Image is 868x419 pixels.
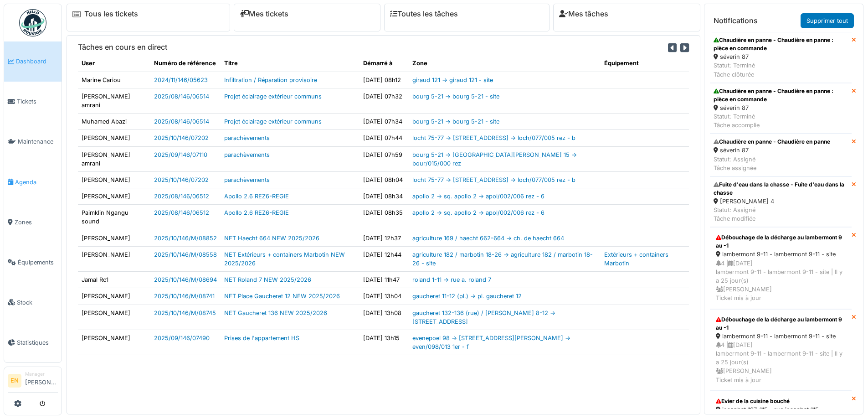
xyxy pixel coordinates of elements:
[224,293,340,300] a: NET Place Gaucheret 12 NEW 2025/2026
[78,246,150,271] td: [PERSON_NAME]
[714,112,848,129] div: Statut: Terminé Tâche accomplie
[360,272,409,288] td: [DATE] 11h47
[4,122,62,162] a: Maintenance
[78,230,150,246] td: [PERSON_NAME]
[224,176,270,183] a: parachèvements
[154,276,217,283] a: 2025/10/146/M/08694
[154,235,217,242] a: 2025/10/146/M/08852
[17,97,58,106] span: Tickets
[714,138,830,146] div: Chaudière en panne - Chaudière en panne
[601,55,689,72] th: Équipement
[224,235,319,242] a: NET Haecht 664 NEW 2025/2026
[4,282,62,322] a: Stock
[78,272,150,288] td: Jamal Rc1
[240,10,288,18] a: Mes tickets
[221,55,360,72] th: Titre
[154,118,209,125] a: 2025/08/146/06514
[8,374,21,388] li: EN
[154,251,217,258] a: 2025/10/146/M/08558
[25,371,58,378] div: Manager
[714,206,848,223] div: Statut: Assigné Tâche modifiée
[716,259,846,303] div: 4 | [DATE] lambermont 9-11 - lambermont 9-11 - site | Il y a 25 jour(s) [PERSON_NAME] Ticket mis ...
[360,205,409,230] td: [DATE] 08h35
[604,251,668,267] a: Extérieurs + containers Marbotin
[154,209,209,216] a: 2025/08/146/06512
[154,93,209,100] a: 2025/08/146/06514
[360,230,409,246] td: [DATE] 12h37
[16,57,58,66] span: Dashboard
[716,316,846,332] div: Débouchage de la décharge au lambermont 9 au -1
[224,134,270,141] a: parachèvements
[412,293,522,300] a: gaucheret 11-12 (pl.) -> pl. gaucheret 12
[78,72,150,88] td: Marine Cariou
[78,146,150,171] td: [PERSON_NAME] amrani
[154,134,209,141] a: 2025/10/146/07202
[78,130,150,146] td: [PERSON_NAME]
[714,36,848,52] div: Chaudière en panne - Chaudière en panne : pièce en commande
[390,10,458,18] a: Toutes les tâches
[154,77,208,83] a: 2024/11/146/05623
[412,209,544,216] a: apollo 2 -> sq. apollo 2 -> apol/002/006 rez - 6
[360,171,409,188] td: [DATE] 08h04
[78,171,150,188] td: [PERSON_NAME]
[714,155,830,172] div: Statut: Assigné Tâche assignée
[714,181,848,197] div: Fuite d'eau dans la chasse - Fuite d'eau dans la chasse
[360,305,409,330] td: [DATE] 13h08
[78,305,150,330] td: [PERSON_NAME]
[412,176,575,183] a: locht 75-77 -> [STREET_ADDRESS] -> loch/077/005 rez - b
[154,293,215,300] a: 2025/10/146/M/08741
[78,188,150,205] td: [PERSON_NAME]
[412,77,493,83] a: giraud 121 -> giraud 121 - site
[19,9,46,36] img: Badge_color-CXgf-gQk.svg
[360,55,409,72] th: Démarré à
[224,93,322,100] a: Projet éclairage extérieur communs
[360,188,409,205] td: [DATE] 08h34
[78,88,150,113] td: [PERSON_NAME] amrani
[224,209,289,216] a: Apollo 2.6 REZ6-REGIE
[224,335,299,341] a: Prises de l'appartement HS
[4,41,62,82] a: Dashboard
[714,16,758,25] h6: Notifications
[412,93,499,100] a: bourg 5-21 -> bourg 5-21 - site
[78,288,150,305] td: [PERSON_NAME]
[714,103,848,112] div: séverin 87
[412,310,555,325] a: gaucheret 132-136 (rue) / [PERSON_NAME] 8-12 -> [STREET_ADDRESS]
[84,10,138,18] a: Tous les tickets
[150,55,221,72] th: Numéro de référence
[224,118,322,125] a: Projet éclairage extérieur communs
[154,151,207,158] a: 2025/09/146/07110
[224,77,317,83] a: Infiltration / Réparation provisoire
[714,61,848,78] div: Statut: Terminé Tâche clôturée
[224,310,327,316] a: NET Gaucheret 136 NEW 2025/2026
[4,82,62,122] a: Tickets
[154,335,210,341] a: 2025/09/146/07490
[224,151,270,158] a: parachèvements
[78,43,167,52] h6: Tâches en cours en direct
[714,197,848,206] div: [PERSON_NAME] 4
[18,258,58,267] span: Équipements
[4,322,62,362] a: Statistiques
[360,246,409,271] td: [DATE] 12h44
[716,397,846,405] div: Evier de la cuisine bouché
[360,88,409,113] td: [DATE] 07h32
[224,276,311,283] a: NET Roland 7 NEW 2025/2026
[4,202,62,242] a: Zones
[15,178,58,186] span: Agenda
[710,176,852,228] a: Fuite d'eau dans la chasse - Fuite d'eau dans la chasse [PERSON_NAME] 4 Statut: AssignéTâche modi...
[714,52,848,61] div: séverin 87
[360,330,409,355] td: [DATE] 13h15
[4,162,62,202] a: Agenda
[710,227,852,309] a: Débouchage de la décharge au lambermont 9 au -1 lambermont 9-11 - lambermont 9-11 - site 4 |[DATE...
[154,193,209,200] a: 2025/08/146/06512
[78,205,150,230] td: Paimklin Ngangu sound
[82,60,95,67] span: translation missing: fr.shared.user
[4,242,62,282] a: Équipements
[412,335,570,350] a: evenepoel 98 -> [STREET_ADDRESS][PERSON_NAME] -> even/098/013 1er - f
[714,146,830,155] div: séverin 87
[409,55,601,72] th: Zone
[78,114,150,130] td: Muhamed Abazi
[559,10,608,18] a: Mes tâches
[710,32,852,83] a: Chaudière en panne - Chaudière en panne : pièce en commande séverin 87 Statut: TerminéTâche clôturée
[224,193,289,200] a: Apollo 2.6 REZ6-REGIE
[360,146,409,171] td: [DATE] 07h59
